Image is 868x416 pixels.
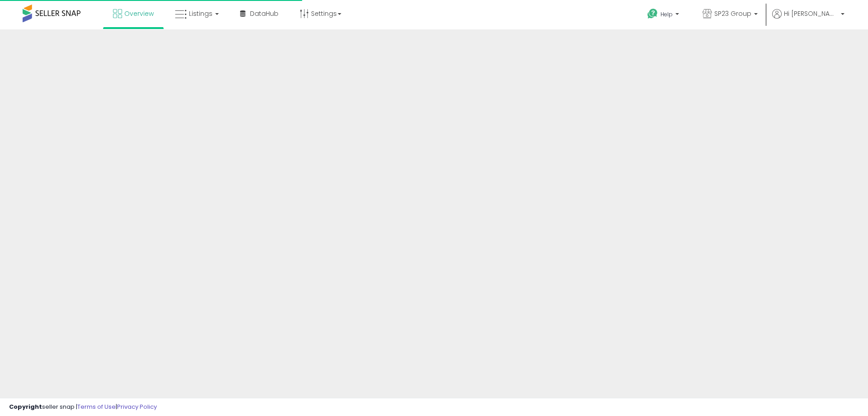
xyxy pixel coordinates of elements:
span: Hi [PERSON_NAME] [784,9,838,18]
i: Get Help [647,8,658,19]
a: Help [640,1,688,29]
strong: Copyright [9,402,42,411]
span: DataHub [250,9,278,18]
a: Privacy Policy [117,402,157,411]
span: Help [660,10,673,18]
div: seller snap | | [9,403,157,411]
a: Hi [PERSON_NAME] [772,9,844,29]
span: SP23 Group [714,9,751,18]
span: Overview [124,9,154,18]
a: Terms of Use [77,402,116,411]
span: Listings [189,9,212,18]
